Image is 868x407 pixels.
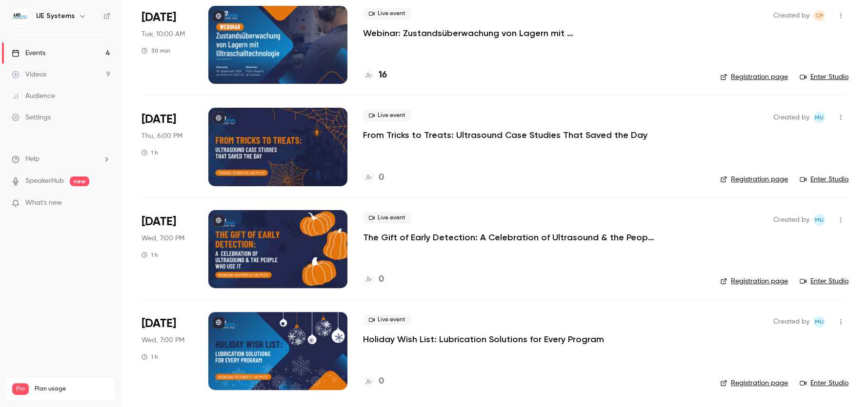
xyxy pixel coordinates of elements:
[141,312,193,390] div: Dec 17 Wed, 1:00 PM (America/Detroit)
[35,385,110,393] span: Plan usage
[12,8,28,24] img: UE Systems
[141,6,193,84] div: Sep 30 Tue, 10:00 AM (Europe/Amsterdam)
[363,27,656,39] a: Webinar: Zustandsüberwachung von Lagern mit Ultraschalltechnologie
[141,112,176,127] span: [DATE]
[800,276,848,286] a: Enter Studio
[141,210,193,288] div: Nov 19 Wed, 1:00 PM (America/Detroit)
[363,333,604,345] a: Holiday Wish List: Lubrication Solutions for Every Program
[800,174,848,184] a: Enter Studio
[141,335,184,345] span: Wed, 7:00 PM
[12,70,46,79] div: Videos
[12,154,110,164] li: help-dropdown-opener
[720,72,788,82] a: Registration page
[363,110,411,121] span: Live event
[141,149,158,156] div: 1 h
[25,176,64,186] a: SpeakerHub
[12,383,29,395] span: Pro
[815,316,824,328] span: MU
[363,69,387,82] a: 16
[141,29,185,39] span: Tue, 10:00 AM
[141,10,176,25] span: [DATE]
[815,214,824,226] span: MU
[813,10,825,21] span: Cláudia Pereira
[141,233,184,243] span: Wed, 7:00 PM
[141,353,158,361] div: 1 h
[773,112,809,123] span: Created by
[773,316,809,328] span: Created by
[379,69,387,82] h4: 16
[363,171,384,184] a: 0
[363,314,411,326] span: Live event
[773,10,809,21] span: Created by
[141,131,182,141] span: Thu, 6:00 PM
[813,316,825,328] span: Marketing UE Systems
[363,8,411,19] span: Live event
[99,199,110,208] iframe: Noticeable Trigger
[813,112,825,123] span: Marketing UE Systems
[363,129,647,141] a: From Tricks to Treats: Ultrasound Case Studies That Saved the Day
[12,113,51,122] div: Settings
[720,276,788,286] a: Registration page
[141,251,158,259] div: 1 h
[800,72,848,82] a: Enter Studio
[379,273,384,286] h4: 0
[363,212,411,224] span: Live event
[363,273,384,286] a: 0
[12,48,45,58] div: Events
[773,214,809,226] span: Created by
[141,214,176,230] span: [DATE]
[141,47,170,55] div: 30 min
[363,232,656,243] a: The Gift of Early Detection: A Celebration of Ultrasound & the People Who Use It
[70,176,89,186] span: new
[25,154,40,164] span: Help
[720,378,788,388] a: Registration page
[25,198,62,208] span: What's new
[36,11,75,21] h6: UE Systems
[815,10,824,21] span: CP
[141,108,193,186] div: Oct 30 Thu, 1:00 PM (America/Detroit)
[379,171,384,184] h4: 0
[813,214,825,226] span: Marketing UE Systems
[720,174,788,184] a: Registration page
[141,316,176,331] span: [DATE]
[800,378,848,388] a: Enter Studio
[815,112,824,123] span: MU
[379,375,384,388] h4: 0
[12,91,55,101] div: Audience
[363,375,384,388] a: 0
